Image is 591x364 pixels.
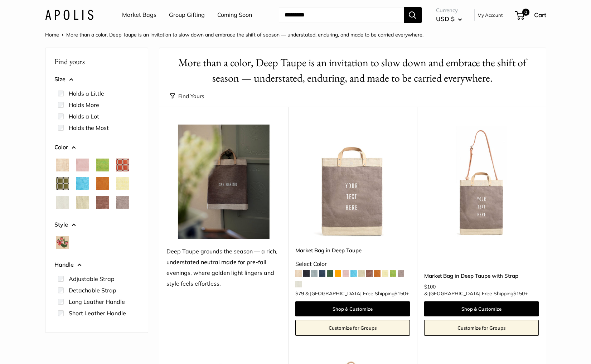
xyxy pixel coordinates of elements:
[436,15,455,23] span: USD $
[515,9,546,21] a: 0 Cart
[170,55,535,86] h1: More than a color, Deep Taupe is an invitation to slow down and embrace the shift of season — und...
[522,9,529,16] span: 0
[404,7,422,23] button: Search
[478,11,503,19] a: My Account
[305,291,409,296] span: & [GEOGRAPHIC_DATA] Free Shipping +
[69,309,126,317] label: Short Leather Handle
[116,159,129,171] button: Chenille Window Brick
[424,301,539,316] a: Shop & Customize
[54,54,139,68] p: Find yours
[56,196,69,209] button: Dove
[116,177,129,190] button: Daisy
[295,290,304,297] span: $79
[76,196,89,209] button: Mint Sorbet
[56,236,69,249] button: Strawberrys
[45,30,423,39] nav: Breadcrumb
[513,290,525,297] span: $150
[76,177,89,190] button: Cobalt
[424,291,528,296] span: & [GEOGRAPHIC_DATA] Free Shipping +
[45,10,93,20] img: Apolis
[436,13,462,25] button: USD $
[122,10,156,20] a: Market Bags
[69,112,99,121] label: Holds a Lot
[169,10,205,20] a: Group Gifting
[279,7,404,23] input: Search...
[424,125,539,239] a: Market Bag in Deep Taupe with StrapMarket Bag in Deep Taupe with Strap
[424,125,539,239] img: Market Bag in Deep Taupe with Strap
[424,272,539,280] a: Market Bag in Deep Taupe with Strap
[96,177,109,190] button: Cognac
[295,320,410,336] a: Customize for Groups
[54,74,139,85] button: Size
[295,301,410,316] a: Shop & Customize
[96,196,109,209] button: Mustang
[69,275,115,283] label: Adjustable Strap
[69,89,104,98] label: Holds a Little
[45,31,59,38] a: Home
[394,290,406,297] span: $150
[69,101,99,109] label: Holds More
[69,297,125,306] label: Long Leather Handle
[295,125,410,239] img: Market Bag in Deep Taupe
[56,177,69,190] button: Chenille Window Sage
[217,10,252,20] a: Coming Soon
[295,259,410,270] div: Select Color
[96,159,109,171] button: Chartreuse
[424,320,539,336] a: Customize for Groups
[295,246,410,254] a: Market Bag in Deep Taupe
[166,246,281,289] div: Deep Taupe grounds the season — a rich, understated neutral made for pre-fall evenings, where gol...
[424,283,436,290] span: $100
[69,286,116,295] label: Detachable Strap
[76,159,89,171] button: Blush
[116,196,129,209] button: Taupe
[170,91,204,101] button: Find Yours
[54,142,139,153] button: Color
[166,125,281,239] img: Deep Taupe grounds the season — a rich, understated neutral made for pre-fall evenings, where gol...
[54,259,139,270] button: Handle
[436,5,462,15] span: Currency
[56,159,69,171] button: Natural
[69,123,109,132] label: Holds the Most
[295,125,410,239] a: Market Bag in Deep TaupeMarket Bag in Deep Taupe
[54,219,139,230] button: Style
[66,31,423,38] span: More than a color, Deep Taupe is an invitation to slow down and embrace the shift of season — und...
[534,11,546,19] span: Cart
